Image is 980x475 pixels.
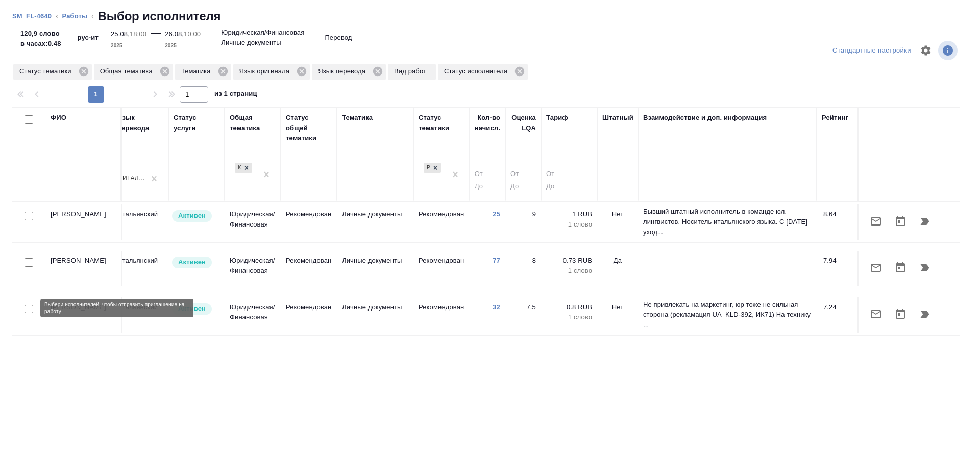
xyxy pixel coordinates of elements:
div: Статус услуги [174,113,219,133]
div: Общая тематика [230,113,276,133]
div: Взаимодействие и доп. информация [643,113,767,123]
td: [PERSON_NAME] [45,204,122,240]
a: SM_FL-4640 [12,12,52,20]
div: Кол-во начисл. [475,113,500,133]
div: Тематика [175,64,231,80]
td: 7.5 [505,297,541,333]
input: От [475,168,500,181]
div: split button [830,43,914,59]
td: Юридическая/Финансовая [225,297,281,333]
div: Язык перевода [312,64,386,80]
input: От [510,168,536,181]
span: Посмотреть информацию [938,41,960,60]
button: Отправить предложение о работе [864,209,888,234]
p: Личные документы [342,209,408,219]
td: Юридическая/Финансовая [225,204,281,240]
p: Тематика [181,66,214,77]
div: 7.94 [823,256,852,266]
p: Активен [178,304,206,314]
a: 32 [493,303,500,311]
p: Личные документы [342,302,408,312]
div: Тариф [546,113,568,123]
div: Статус тематики [13,64,92,80]
div: Юридическая/Финансовая [234,162,253,174]
td: Нет [597,297,638,333]
td: Рекомендован [281,251,337,286]
td: Рекомендован [413,251,470,286]
input: Выбери исполнителей, чтобы отправить приглашение на работу [24,258,33,267]
p: 0.73 RUB [546,256,592,266]
td: Рекомендован [413,204,470,240]
p: Статус тематики [19,66,75,77]
div: Оценка LQA [510,113,536,133]
div: Статус тематики [419,113,464,133]
div: Рекомендован [424,163,430,173]
p: Личные документы [342,256,408,266]
p: Общая тематика [100,66,156,77]
td: Итальянский [112,204,168,240]
p: 1 RUB [546,209,592,219]
a: 25 [493,210,500,218]
input: Выбери исполнителей, чтобы отправить приглашение на работу [24,212,33,220]
div: — [151,24,161,51]
button: Открыть календарь загрузки [888,209,913,234]
td: 9 [505,204,541,240]
div: ФИО [51,113,66,123]
td: Нет [597,204,638,240]
div: Юридическая/Финансовая [235,163,241,173]
td: Итальянский [112,251,168,286]
button: Отправить предложение о работе [864,256,888,280]
input: До [546,181,592,193]
p: 18:00 [130,30,146,38]
p: Язык перевода [318,66,369,77]
td: Юридическая/Финансовая [225,251,281,286]
span: Настроить таблицу [914,38,938,63]
div: Рейтинг [822,113,848,123]
div: Язык перевода [117,113,163,133]
div: Язык оригинала [233,64,310,80]
td: [PERSON_NAME] [45,251,122,286]
a: Работы [62,12,88,20]
h2: Выбор исполнителя [98,8,221,24]
p: Бывший штатный исполнитель в команде юл. лингвистов. Носитель итальянского языка. С [DATE] уход... [643,207,812,237]
p: Юридическая/Финансовая [221,28,304,38]
div: Итальянский [122,174,146,183]
div: Статус исполнителя [438,64,528,80]
td: Итальянский [112,297,168,333]
td: Рекомендован [281,297,337,333]
p: 1 слово [546,266,592,276]
a: 77 [493,257,500,264]
td: Да [597,251,638,286]
button: Продолжить [913,256,937,280]
p: 0.8 RUB [546,302,592,312]
p: 26.08, [165,30,184,38]
p: Вид работ [394,66,430,77]
nav: breadcrumb [12,8,968,24]
p: 1 слово [546,219,592,230]
div: Статус общей тематики [286,113,332,143]
p: 10:00 [184,30,201,38]
div: Штатный [602,113,633,123]
div: Общая тематика [94,64,173,80]
button: Продолжить [913,209,937,234]
p: 1 слово [546,312,592,322]
button: Открыть календарь загрузки [888,302,913,327]
p: 25.08, [111,30,130,38]
input: До [510,181,536,193]
input: До [475,181,500,193]
td: Рекомендован [281,204,337,240]
button: Продолжить [913,302,937,327]
td: [PERSON_NAME] [45,297,122,333]
button: Отправить предложение о работе [864,302,888,327]
td: 8 [505,251,541,286]
td: Рекомендован [413,297,470,333]
div: 7.24 [823,302,852,312]
div: Тематика [342,113,373,123]
p: 120,9 слово [20,29,61,39]
div: 8.64 [823,209,852,219]
button: Открыть календарь загрузки [888,256,913,280]
div: Рекомендован [423,162,442,174]
p: Активен [178,211,206,221]
p: Перевод [325,33,352,43]
li: ‹ [91,11,93,21]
